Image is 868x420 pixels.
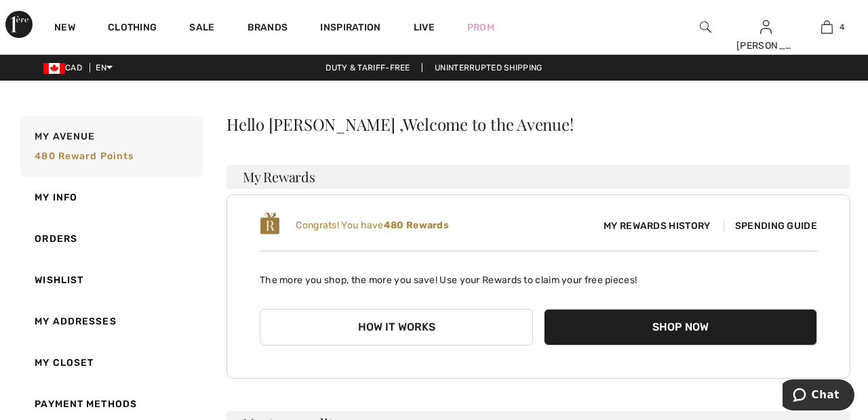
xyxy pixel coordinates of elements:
img: 1ère Avenue [5,11,33,38]
a: My Closet [18,342,203,383]
span: Welcome to the Avenue! [403,116,573,132]
a: Wishlist [18,259,203,301]
button: Shop Now [544,309,817,345]
span: Inspiration [320,22,380,36]
span: Congrats! You have [296,219,449,231]
a: My Addresses [18,301,203,342]
img: My Bag [821,19,833,35]
a: 4 [797,19,856,35]
h3: My Rewards [226,165,850,189]
img: search the website [700,19,711,35]
span: 480 Reward points [35,150,134,162]
a: Prom [467,20,494,35]
img: Canadian Dollar [43,63,65,74]
p: The more you shop, the more you save! Use your Rewards to claim your free pieces! [260,262,817,287]
a: Live [414,20,435,35]
span: Spending Guide [724,220,817,232]
img: loyalty_logo_r.svg [260,211,280,236]
a: Clothing [108,22,157,36]
a: Sign In [760,20,772,33]
div: Hello [PERSON_NAME] , [226,116,850,132]
img: My Info [760,19,772,35]
b: 480 Rewards [384,219,449,231]
span: My Rewards History [593,219,721,233]
a: Brands [248,22,288,36]
div: [PERSON_NAME] [736,39,796,53]
a: Orders [18,218,203,259]
button: How it works [260,309,533,345]
a: New [54,22,75,36]
span: 4 [840,21,844,33]
a: My Info [18,177,203,218]
span: CAD [43,63,87,72]
a: Sale [189,22,214,36]
span: My Avenue [35,129,95,144]
iframe: Opens a widget where you can chat to one of our agents [783,379,854,413]
span: EN [96,63,113,72]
